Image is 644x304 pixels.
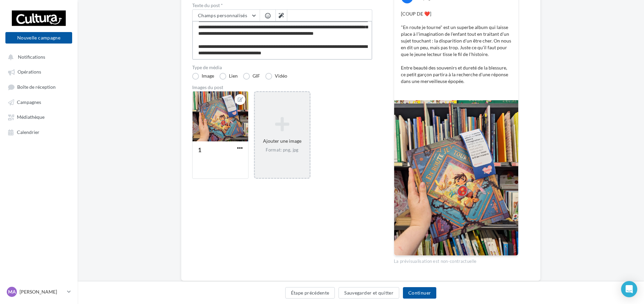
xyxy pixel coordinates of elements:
[394,256,519,265] div: La prévisualisation est non-contractuelle
[8,288,16,295] span: MA
[5,285,72,298] a: MA [PERSON_NAME]
[17,114,45,120] span: Médiathèque
[17,129,39,135] span: Calendrier
[4,111,74,123] a: Médiathèque
[18,69,41,75] span: Opérations
[243,73,260,80] label: GIF
[285,287,335,299] button: Étape précédente
[192,73,214,80] label: Image
[4,96,74,108] a: Campagnes
[192,3,372,8] label: Texte du post *
[192,85,372,90] div: Images du post
[403,287,436,299] button: Continuer
[339,287,399,299] button: Sauvegarder et quitter
[193,10,260,21] button: Champs personnalisés
[219,73,238,80] label: Lien
[17,84,56,90] span: Boîte de réception
[192,65,372,70] label: Type de média
[4,81,74,93] a: Boîte de réception
[198,12,247,18] span: Champs personnalisés
[17,99,41,105] span: Campagnes
[621,281,637,297] div: Open Intercom Messenger
[5,32,72,44] button: Nouvelle campagne
[401,10,511,91] p: [COUP DE ❤️] "En route je tourne" est un superbe album qui laisse place à l'imagination de l'enfa...
[4,65,74,78] a: Opérations
[198,146,201,154] div: 1
[4,51,71,63] button: Notifications
[20,288,64,295] p: [PERSON_NAME]
[4,126,74,138] a: Calendrier
[265,73,287,80] label: Vidéo
[18,54,45,60] span: Notifications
